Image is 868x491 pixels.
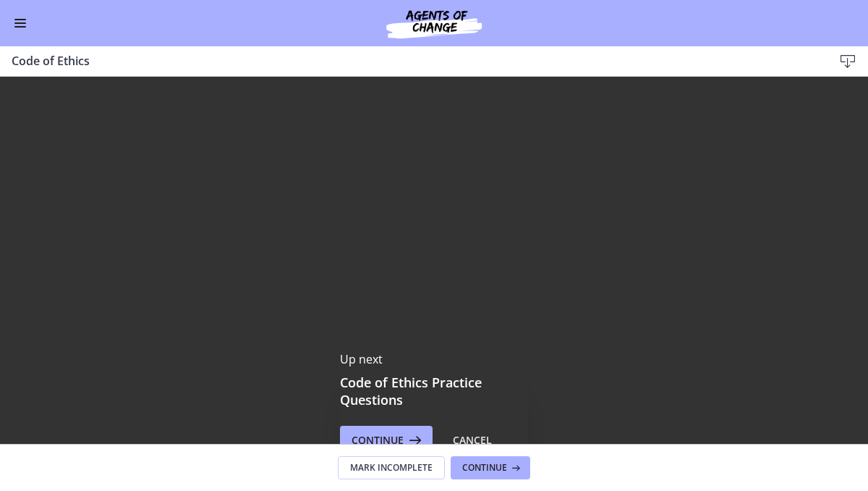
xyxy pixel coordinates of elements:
span: Continue [352,432,404,449]
button: Mark Incomplete [338,456,445,479]
button: Continue [451,456,530,479]
span: Continue [462,462,507,474]
button: Continue [340,426,433,455]
button: Enable menu [12,14,29,32]
button: Cancel [441,426,503,455]
div: Cancel [453,432,492,449]
img: Agents of Change [347,6,521,41]
p: Up next [340,351,528,368]
span: Mark Incomplete [350,462,433,474]
h3: Code of Ethics [12,52,810,70]
h3: Code of Ethics Practice Questions [340,374,528,408]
